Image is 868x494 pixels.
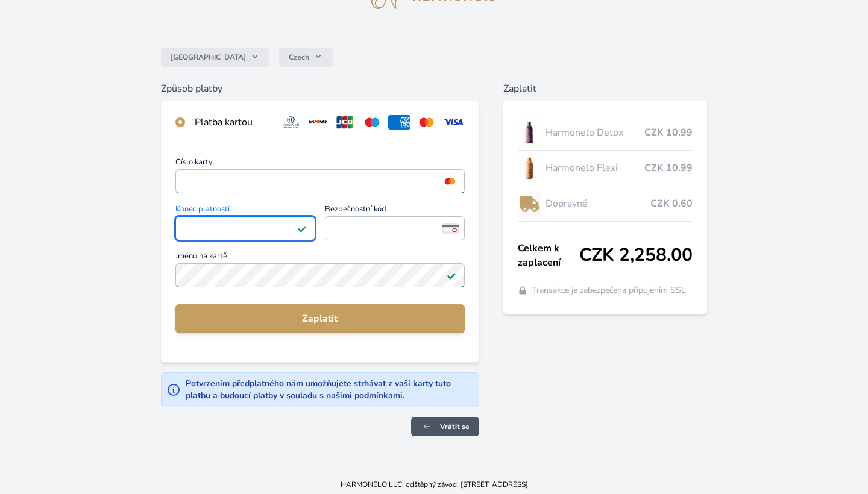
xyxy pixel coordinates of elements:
[650,196,693,211] span: CZK 0.60
[644,125,693,140] span: CZK 10.99
[415,115,438,130] img: mc.svg
[280,115,302,130] img: diners.svg
[442,176,458,187] img: mc
[447,270,456,280] img: Platné pole
[440,422,470,431] span: Vrátit se
[175,205,315,216] span: Konec platnosti
[644,161,693,175] span: CZK 10.99
[579,245,693,266] span: CZK 2,258.00
[388,115,410,130] img: amex.svg
[161,48,269,67] button: [GEOGRAPHIC_DATA]
[546,161,645,175] span: Harmonelo Flexi
[518,241,580,270] span: Celkem k zaplacení
[503,81,708,96] h6: Zaplatit
[289,52,309,62] span: Czech
[181,220,310,237] iframe: Iframe pro datum vypršení platnosti
[411,417,479,436] a: Vrátit se
[175,304,465,333] button: Zaplatit
[518,117,541,148] img: DETOX_se_stinem_x-lo.jpg
[297,224,307,233] img: Platné pole
[518,189,541,219] img: delivery-lo.png
[181,173,459,190] iframe: Iframe pro číslo karty
[175,158,465,169] span: Číslo karty
[175,263,465,287] input: Jméno na kartěPlatné pole
[532,284,686,296] span: Transakce je zabezpečena připojením SSL
[161,81,479,96] h6: Způsob platby
[185,311,455,326] span: Zaplatit
[334,115,356,130] img: jcb.svg
[171,52,246,62] span: [GEOGRAPHIC_DATA]
[186,378,474,402] div: Potvrzením předplatného nám umožňujete strhávat z vaší karty tuto platbu a budoucí platby v soula...
[361,115,383,130] img: maestro.svg
[307,115,329,130] img: discover.svg
[279,48,333,67] button: Czech
[546,196,651,211] span: Dopravné
[325,205,465,216] span: Bezpečnostní kód
[442,115,465,130] img: visa.svg
[175,252,465,263] span: Jméno na kartě
[518,153,541,183] img: CLEAN_FLEXI_se_stinem_x-hi_(1)-lo.jpg
[195,115,271,130] div: Platba kartou
[546,125,645,140] span: Harmonelo Detox
[330,220,459,237] iframe: Iframe pro bezpečnostní kód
